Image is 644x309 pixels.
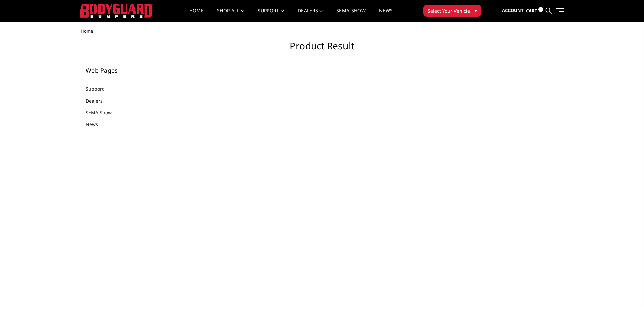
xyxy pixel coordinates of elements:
[86,109,120,116] a: SEMA Show
[526,8,537,14] span: Cart
[217,8,244,22] a: shop all
[86,121,106,128] a: News
[423,5,481,17] button: Select Your Vehicle
[428,7,470,14] span: Select Your Vehicle
[86,67,167,73] h5: Web Pages
[502,7,524,13] span: Account
[80,4,153,18] img: BODYGUARD BUMPERS
[336,8,366,22] a: SEMA Show
[86,97,111,104] a: Dealers
[86,85,112,92] a: Support
[379,8,393,22] a: News
[80,28,93,34] span: Home
[298,8,323,22] a: Dealers
[258,8,284,22] a: Support
[502,2,524,20] a: Account
[526,2,543,20] a: Cart
[80,40,563,57] h1: Product Result
[189,8,204,22] a: Home
[475,7,477,14] span: ▾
